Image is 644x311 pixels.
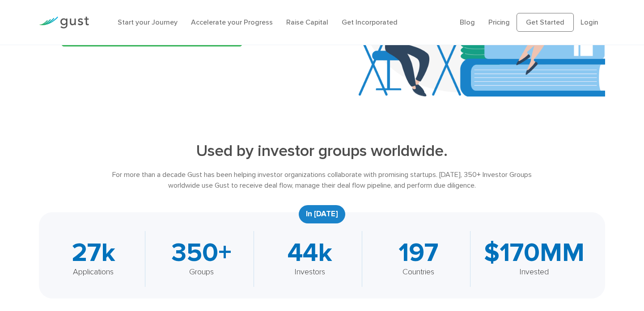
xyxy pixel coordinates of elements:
[376,266,461,278] div: Countries
[376,240,461,266] div: 197
[118,18,178,26] a: Start your Journey
[484,240,585,266] div: $170MM
[191,18,273,26] a: Accelerate your Progress
[517,13,574,32] a: Get Started
[580,18,598,26] a: Login
[96,169,549,191] div: For more than a decade Gust has been helping investor organizations collaborate with promising st...
[342,18,398,26] a: Get Incorporated
[460,18,475,26] a: Blog
[96,141,549,160] h2: Used by investor groups worldwide.
[51,240,136,266] div: 27k
[267,240,353,266] div: 44k
[267,266,353,278] div: Investors
[484,266,585,278] div: Invested
[286,18,328,26] a: Raise Capital
[488,18,510,26] a: Pricing
[51,266,136,278] div: Applications
[39,17,89,29] img: Gust Logo
[159,240,244,266] div: 350+
[299,205,345,224] div: In [DATE]
[159,266,244,278] div: Groups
